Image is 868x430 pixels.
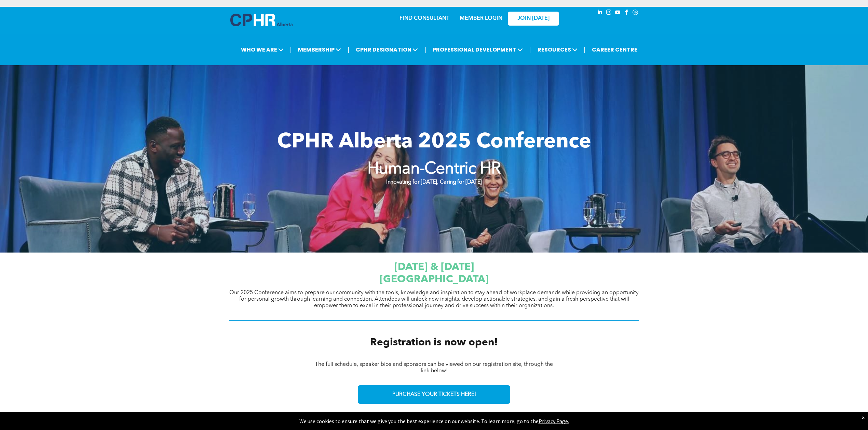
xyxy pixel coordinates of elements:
a: youtube [614,9,621,18]
a: CAREER CENTRE [590,43,639,56]
span: Registration is now open! [370,338,498,348]
span: CPHR DESIGNATION [354,43,420,56]
li: | [348,43,349,57]
span: Our 2025 Conference aims to prepare our community with the tools, knowledge and inspiration to st... [229,290,639,309]
span: MEMBERSHIP [296,43,343,56]
li: | [584,43,586,57]
span: WHO WE ARE [239,43,286,56]
a: facebook [623,9,630,18]
span: PURCHASE YOUR TICKETS HERE! [392,391,476,398]
a: PURCHASE YOUR TICKETS HERE! [358,385,510,404]
img: A blue and white logo for cp alberta [230,14,293,26]
span: JOIN [DATE] [517,15,550,22]
a: MEMBER LOGIN [460,16,502,21]
a: linkedin [596,9,603,18]
a: JOIN [DATE] [508,12,559,26]
a: Privacy Page. [539,418,569,425]
strong: Human-Centric HR [367,161,501,177]
li: | [529,43,531,57]
li: | [424,43,426,57]
a: Social network [632,9,639,18]
span: PROFESSIONAL DEVELOPMENT [431,43,525,56]
span: [DATE] & [DATE] [394,262,474,272]
li: | [290,43,292,57]
strong: Innovating for [DATE], Caring for [DATE] [386,180,482,185]
a: FIND CONSULTANT [399,16,449,21]
span: The full schedule, speaker bios and sponsors can be viewed on our registration site, through the ... [315,362,553,374]
span: [GEOGRAPHIC_DATA] [380,274,489,285]
span: CPHR Alberta 2025 Conference [277,132,591,153]
span: RESOURCES [535,43,580,56]
div: Dismiss notification [862,414,865,421]
a: instagram [605,9,612,18]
